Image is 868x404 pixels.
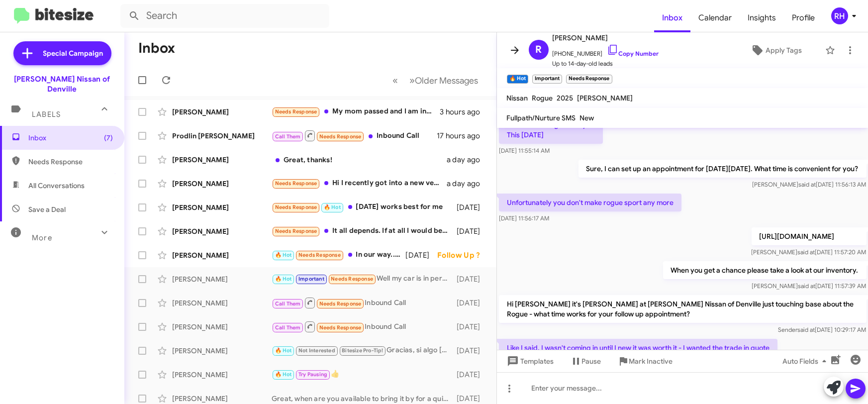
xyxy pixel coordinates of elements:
[823,7,857,24] button: RH
[752,181,866,188] span: [PERSON_NAME] [DATE] 11:56:13 AM
[275,204,317,210] span: Needs Response
[272,369,454,380] div: 👍
[532,75,562,84] small: Important
[499,116,603,144] p: This week isn't good maybe This [DATE]
[732,41,820,59] button: Apply Tags
[499,339,777,357] p: Like I said, I wasn't coming in until I new it was worth it - I wanted the trade in quote
[275,347,292,354] span: 🔥 Hot
[553,59,659,69] span: Up to 14-day-old leads
[172,370,272,380] div: [PERSON_NAME]
[272,178,447,189] div: Hi I recently got into a new vehicle. Plus I never looked at a full line.
[405,250,437,260] div: [DATE]
[272,297,454,309] div: Inbound Call
[778,326,866,333] span: Sender [DATE] 10:29:17 AM
[782,352,830,370] span: Auto Fields
[172,155,272,165] div: [PERSON_NAME]
[507,113,576,122] span: Fullpath/Nurture SMS
[172,346,272,356] div: [PERSON_NAME]
[797,248,815,256] span: said at
[275,371,292,378] span: 🔥 Hot
[553,44,659,59] span: [PHONE_NUMBER]
[342,347,383,354] span: Bitesize Pro-Tip!
[607,50,659,57] a: Copy Number
[609,352,681,370] button: Mark Inactive
[319,133,362,140] span: Needs Response
[410,74,415,87] span: »
[172,131,272,141] div: Prodlin [PERSON_NAME]
[499,214,549,222] span: [DATE] 11:56:17 AM
[298,252,341,258] span: Needs Response
[454,394,488,404] div: [DATE]
[393,74,398,87] span: «
[766,41,802,59] span: Apply Tags
[319,324,362,331] span: Needs Response
[172,322,272,332] div: [PERSON_NAME]
[272,273,454,285] div: Well my car is in perfect condition - go off that
[578,94,633,102] span: [PERSON_NAME]
[774,352,838,370] button: Auto Fields
[172,274,272,284] div: [PERSON_NAME]
[629,352,673,370] span: Mark Inactive
[831,7,848,24] div: RH
[499,147,550,154] span: [DATE] 11:55:14 AM
[28,204,66,214] span: Save a Deal
[497,352,562,370] button: Templates
[499,295,867,323] p: Hi [PERSON_NAME] it's [PERSON_NAME] at [PERSON_NAME] Nissan of Denville just touching base about ...
[447,155,488,165] div: a day ago
[275,108,317,115] span: Needs Response
[532,94,553,102] span: Rogue
[275,324,301,331] span: Call Them
[324,204,341,210] span: 🔥 Hot
[387,70,404,91] button: Previous
[28,157,113,167] span: Needs Response
[798,181,816,188] span: said at
[172,179,272,189] div: [PERSON_NAME]
[319,301,362,307] span: Needs Response
[562,352,609,370] button: Pause
[797,326,815,333] span: said at
[138,40,175,56] h1: Inbox
[557,94,574,102] span: 2025
[272,345,454,356] div: Gracias, si algo [MEDICAL_DATA] no dudes en preguntar.
[387,70,484,91] nav: Page navigation example
[566,75,612,84] small: Needs Response
[272,394,454,404] div: Great, when are you available to bring it by for a quick appraisal?
[784,3,823,32] a: Profile
[28,181,85,191] span: All Conversations
[32,110,61,119] span: Labels
[654,3,690,32] span: Inbox
[104,133,113,143] span: (7)
[272,320,454,333] div: Inbound Call
[275,301,301,307] span: Call Them
[415,75,479,86] span: Older Messages
[43,48,103,58] span: Special Campaign
[499,194,681,211] p: Unfortunately you don't make rogue sport any more
[275,252,292,258] span: 🔥 Hot
[172,250,272,260] div: [PERSON_NAME]
[331,276,373,282] span: Needs Response
[275,180,317,187] span: Needs Response
[272,225,454,237] div: It all depends. If at all I would be looking for a small car at the cheapest lease. Also would li...
[454,226,488,236] div: [DATE]
[535,42,542,58] span: R
[798,282,815,290] span: said at
[172,394,272,404] div: [PERSON_NAME]
[454,202,488,212] div: [DATE]
[740,3,784,32] a: Insights
[275,133,301,140] span: Call Them
[690,3,740,32] span: Calendar
[751,248,866,256] span: [PERSON_NAME] [DATE] 11:57:20 AM
[663,261,866,279] p: When you get a chance please take a look at our inventory.
[447,179,488,189] div: a day ago
[752,282,866,290] span: [PERSON_NAME] [DATE] 11:57:39 AM
[272,106,440,117] div: My mom passed and I am interested in selling her car
[454,274,488,284] div: [DATE]
[580,113,594,122] span: New
[28,133,113,143] span: Inbox
[454,346,488,356] div: [DATE]
[272,202,454,213] div: [DATE] works best for me
[13,41,111,65] a: Special Campaign
[404,70,484,91] button: Next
